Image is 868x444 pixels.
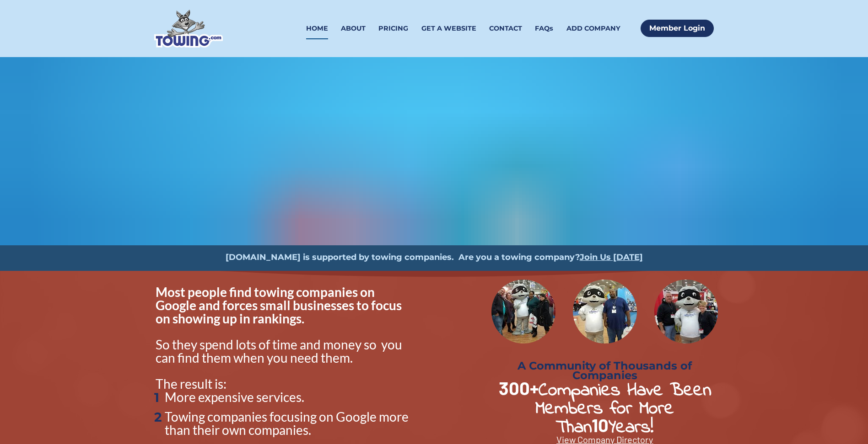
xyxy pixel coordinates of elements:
span: So they spend lots of time and money so you can find them when you need them. [156,337,404,365]
a: PRICING [378,18,408,39]
a: ADD COMPANY [566,18,620,39]
strong: Companies Have Been [539,377,711,404]
a: Join Us [DATE] [580,252,643,262]
strong: Members for More Than [535,396,681,441]
strong: 300+ [499,377,539,399]
strong: A Community of Thousands of Companies [518,359,695,382]
span: Most people find towing companies on Google and forces small businesses to focus on showing up in... [156,284,404,326]
span: The result is: [156,376,226,391]
span: More expensive services. [165,389,304,405]
a: ABOUT [341,18,366,39]
strong: Years! [609,414,653,441]
strong: 10 [592,414,609,436]
img: Towing.com Logo [154,10,223,48]
a: HOME [306,18,328,39]
strong: [DOMAIN_NAME] is supported by towing companies. Are you a towing company? [226,252,580,262]
span: Towing companies focusing on Google more than their own companies. [165,409,411,438]
a: CONTACT [489,18,522,39]
a: Member Login [641,20,714,37]
a: FAQs [535,18,553,39]
a: GET A WEBSITE [421,18,476,39]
